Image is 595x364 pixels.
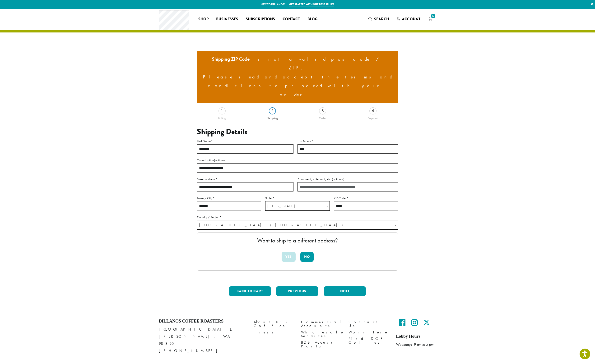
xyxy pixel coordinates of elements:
[246,16,275,22] span: Subscriptions
[197,195,261,201] label: Town / City
[374,16,389,22] span: Search
[301,329,341,339] a: Wholesale Services
[301,319,341,329] a: Commercial Accounts
[324,286,366,296] button: Next
[283,16,300,22] span: Contact
[254,319,294,329] a: About DCR Coffee
[396,342,433,347] em: Weekdays 9 am to 5 pm
[159,319,246,324] h4: Dillanos Coffee Roasters
[247,114,297,120] div: Shipping
[289,2,334,6] a: Get started with our best seller
[349,319,389,329] a: Contact Us
[349,329,389,336] a: Work Here
[214,158,226,162] span: (optional)
[198,16,209,22] span: Shop
[365,15,393,23] a: Search
[430,13,436,19] span: 6
[265,195,330,201] label: State
[218,107,226,114] div: 1
[197,220,398,230] span: United States (US)
[319,107,326,114] div: 3
[212,56,250,62] strong: Shipping ZIP Code
[265,201,329,211] span: Texas
[159,326,246,354] p: [GEOGRAPHIC_DATA] E [PERSON_NAME], WA 98390 [PHONE_NUMBER]
[334,195,398,201] label: ZIP Code
[276,286,318,296] button: Previous
[301,339,341,350] a: B2B Access Portal
[201,73,394,99] li: Please read and accept the terms and conditions to proceed with your order.
[349,336,389,346] a: Find DCR Coffee
[265,201,330,211] span: State
[197,176,293,182] label: Street address
[254,329,294,336] a: Press
[216,16,238,22] span: Businesses
[282,252,296,262] button: Yes
[348,114,398,120] div: Payment
[402,16,420,22] span: Account
[369,107,377,114] div: 4
[297,138,398,144] label: Last Name
[229,286,271,296] button: Back to cart
[396,334,436,339] h5: Lobby Hours:
[297,114,348,120] div: Order
[202,237,393,243] p: Want to ship to a different address?
[269,107,276,114] div: 2
[197,138,293,144] label: First Name
[307,16,317,22] span: Blog
[332,177,344,181] span: (optional)
[201,55,394,73] li: is not a valid postcode / ZIP.
[197,114,247,120] div: Billing
[195,15,212,23] a: Shop
[197,127,398,136] h3: Shipping Details
[297,176,398,182] label: Apartment, suite, unit, etc.
[197,220,398,230] span: Country / Region
[300,252,314,262] button: No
